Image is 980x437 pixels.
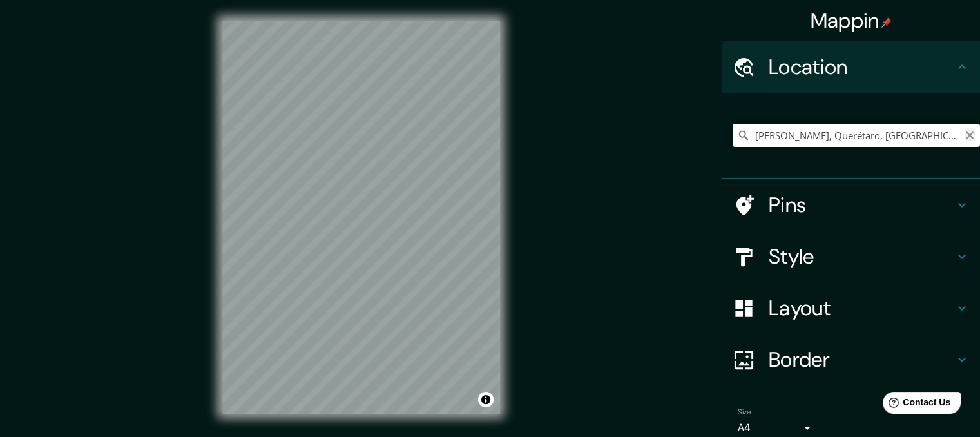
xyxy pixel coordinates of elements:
div: Location [722,41,980,93]
div: Style [722,231,980,282]
h4: Location [769,54,954,80]
h4: Border [769,347,954,373]
div: Pins [722,179,980,231]
h4: Style [769,244,954,269]
input: Pick your city or area [733,124,980,147]
img: pin-icon.png [881,17,892,28]
h4: Mappin [811,8,892,34]
button: Toggle attribution [478,392,494,407]
iframe: Help widget launcher [865,387,966,423]
div: Layout [722,282,980,334]
h4: Pins [769,192,954,218]
h4: Layout [769,295,954,321]
div: Border [722,334,980,385]
label: Size [738,407,751,418]
canvas: Map [222,21,500,414]
button: Clear [965,128,975,141]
